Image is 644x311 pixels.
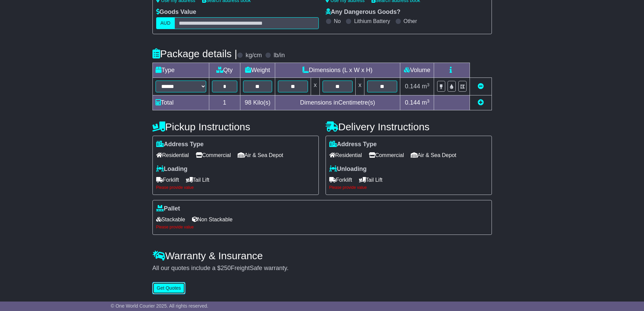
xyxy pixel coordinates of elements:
h4: Package details | [152,48,237,59]
div: Please provide value [329,185,488,190]
label: Unloading [329,165,367,173]
span: Air & Sea Depot [238,150,283,160]
label: Any Dangerous Goods? [326,8,401,16]
a: Add new item [478,99,484,106]
td: x [311,78,319,95]
label: Pallet [156,205,180,213]
label: AUD [156,17,175,29]
span: 250 [221,265,231,271]
td: Dimensions in Centimetre(s) [275,95,400,110]
span: Tail Lift [186,175,210,185]
label: kg/cm [245,52,262,59]
span: Residential [156,150,189,160]
td: Dimensions (L x W x H) [275,63,400,78]
a: Remove this item [478,83,484,90]
sup: 3 [427,82,430,87]
div: Please provide value [156,225,488,229]
span: © One World Courier 2025. All rights reserved. [111,303,209,309]
button: Get Quotes [152,282,186,294]
span: m [422,83,430,90]
span: Tail Lift [359,175,383,185]
span: 0.144 [405,99,420,106]
span: 0.144 [405,83,420,90]
sup: 3 [427,98,430,104]
span: Forklift [156,175,179,185]
td: Qty [209,63,240,78]
span: Commercial [196,150,231,160]
div: Please provide value [156,185,315,190]
td: Total [152,95,209,110]
label: Other [404,18,417,24]
td: Weight [240,63,275,78]
h4: Warranty & Insurance [152,250,492,261]
label: Goods Value [156,8,196,16]
div: All our quotes include a $ FreightSafe warranty. [152,265,492,272]
label: Lithium Battery [354,18,390,24]
span: Commercial [369,150,404,160]
td: x [356,78,364,95]
span: Forklift [329,175,352,185]
td: Kilo(s) [240,95,275,110]
span: Non Stackable [192,214,233,225]
td: Type [152,63,209,78]
label: Address Type [329,141,377,148]
span: 98 [245,99,252,106]
label: Address Type [156,141,204,148]
label: Loading [156,165,188,173]
td: Volume [400,63,434,78]
h4: Delivery Instructions [326,121,492,132]
span: Stackable [156,214,185,225]
label: lb/in [273,52,285,59]
label: No [334,18,341,24]
h4: Pickup Instructions [152,121,319,132]
span: m [422,99,430,106]
span: Residential [329,150,362,160]
span: Air & Sea Depot [411,150,456,160]
td: 1 [209,95,240,110]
